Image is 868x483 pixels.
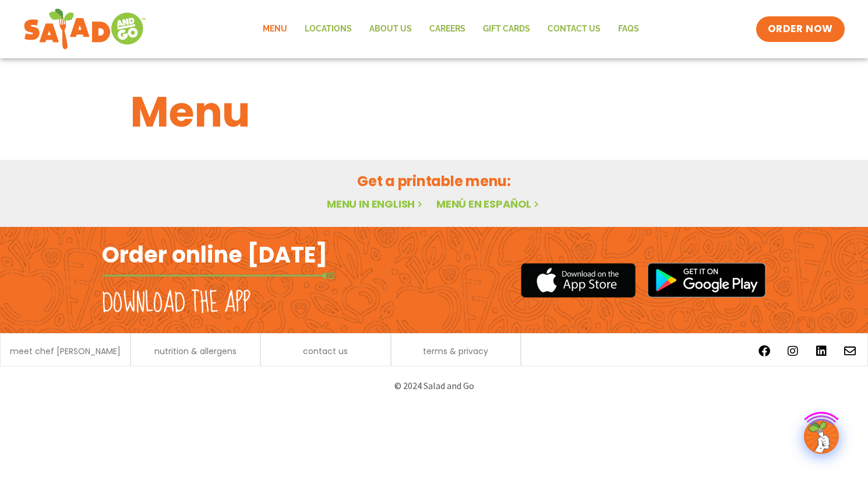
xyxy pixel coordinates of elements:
a: terms & privacy [423,347,488,355]
a: Menu [254,16,296,43]
img: new-SAG-logo-768×292 [23,6,146,52]
a: Contact Us [539,16,609,43]
a: Menú en español [436,197,541,211]
a: contact us [303,347,348,355]
a: About Us [361,16,421,43]
a: GIFT CARDS [474,16,539,43]
a: nutrition & allergens [154,347,237,355]
h2: Get a printable menu: [130,171,738,191]
p: © 2024 Salad and Go [108,378,760,394]
nav: Menu [254,16,648,43]
img: google_play [647,262,766,297]
img: fork [102,272,335,279]
a: meet chef [PERSON_NAME] [10,347,121,355]
a: ORDER NOW [756,16,845,42]
h2: Order online [DATE] [102,240,327,269]
a: Locations [296,16,361,43]
a: Menu in English [327,197,425,211]
h1: Menu [130,80,738,143]
h2: Download the app [102,287,250,320]
span: ORDER NOW [768,22,833,36]
a: FAQs [609,16,648,43]
a: Careers [421,16,474,43]
img: appstore [521,261,636,299]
